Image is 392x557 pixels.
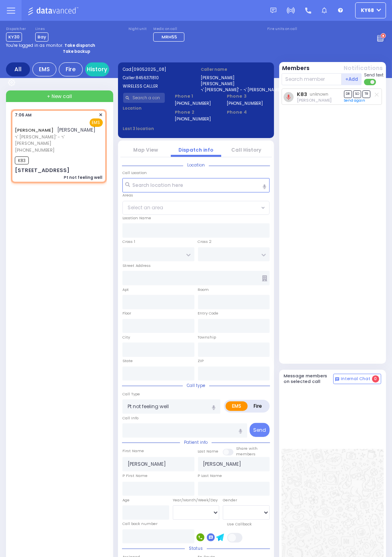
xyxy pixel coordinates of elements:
span: DR [344,90,352,98]
label: Cad: [123,66,191,72]
label: Cross 1 [122,239,135,244]
span: 7:06 AM [15,112,32,118]
span: You're logged in as monitor. [6,42,63,48]
span: KY30 [6,32,22,42]
span: Dov Guttman [297,97,332,103]
label: First Name [122,448,144,454]
span: ✕ [99,112,103,118]
label: Night unit [128,27,146,32]
label: Age [122,497,130,503]
span: Bay [35,32,48,42]
label: Call Location [122,170,147,176]
button: Members [282,64,310,72]
span: Location [183,162,209,168]
label: Last Name [198,449,219,454]
strong: Take backup [63,48,90,54]
label: Dispatcher [6,27,26,32]
span: ר' [PERSON_NAME]' - ר' [PERSON_NAME] [15,134,100,147]
label: [PHONE_NUMBER] [175,100,211,106]
label: Apt [122,287,129,293]
label: WIRELESS CALLER [123,83,191,89]
a: Call History [232,146,262,153]
label: [PERSON_NAME] [201,81,269,87]
a: [PERSON_NAME] [15,127,54,133]
a: Send again [344,98,365,103]
label: Turn off text [364,78,377,86]
span: unknown [310,91,329,97]
label: P First Name [122,473,148,479]
div: [STREET_ADDRESS] [15,166,70,174]
h5: Message members on selected call [284,373,334,384]
button: +Add [342,73,362,85]
label: Location Name [122,215,151,221]
label: [PHONE_NUMBER] [175,116,211,122]
a: Map View [133,146,158,153]
div: EMS [32,62,56,76]
span: Send text [364,72,384,78]
div: All [6,62,30,76]
label: Call Info [122,415,138,421]
span: TR [362,90,370,98]
button: Notifications [344,64,383,72]
img: comment-alt.png [335,377,339,381]
label: ZIP [198,358,204,364]
span: Internal Chat [341,376,370,382]
button: Internal Chat 0 [333,374,381,384]
span: Phone 2 [175,109,217,116]
label: Medic on call [153,27,187,32]
label: Call Type [122,391,140,397]
span: K83 [15,156,29,164]
div: Pt not feeling well [64,174,103,180]
input: Search member [282,73,342,85]
span: Other building occupants [262,275,268,281]
span: MRH55 [162,34,177,40]
img: message.svg [270,8,276,14]
span: Select an area [128,204,163,211]
span: ky68 [361,7,374,14]
label: P Last Name [198,473,222,479]
span: Phone 3 [227,93,269,100]
label: Use Callback [227,521,252,527]
strong: Take dispatch [64,42,95,48]
span: [PHONE_NUMBER] [15,147,54,153]
span: [09052025_08] [132,66,166,72]
span: members [236,451,256,457]
label: Fire [247,401,268,411]
label: Last 3 location [123,126,196,132]
label: Location [123,105,165,111]
label: Room [198,287,209,293]
label: EMS [226,401,248,411]
a: Dispatch info [179,146,214,153]
label: Gender [223,497,237,503]
span: 0 [372,375,379,383]
span: Phone 4 [227,109,269,116]
button: Send [250,423,270,437]
label: City [122,335,130,340]
label: ר' [PERSON_NAME]' - ר' [PERSON_NAME] [201,87,269,93]
span: Patient info [180,439,212,445]
label: Street Address [122,263,151,268]
label: Cross 2 [198,239,212,244]
label: Township [198,335,216,340]
label: Floor [122,311,131,316]
label: Areas [122,192,133,198]
span: EMS [90,118,103,127]
img: Logo [28,6,81,16]
label: Caller name [201,66,269,72]
span: SO [353,90,361,98]
label: Fire units on call [267,27,297,32]
label: State [122,358,133,364]
input: Search a contact [123,93,165,103]
label: Lines [35,27,48,32]
div: Fire [59,62,83,76]
label: [PERSON_NAME] [201,75,269,81]
span: [PERSON_NAME] [57,126,96,133]
small: Share with [236,446,258,451]
label: [PHONE_NUMBER] [227,100,263,106]
a: K83 [297,91,308,97]
span: Phone 1 [175,93,217,100]
span: Call type [183,383,209,389]
label: Call back number [122,521,158,527]
label: Entry Code [198,311,219,316]
span: + New call [47,93,72,100]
